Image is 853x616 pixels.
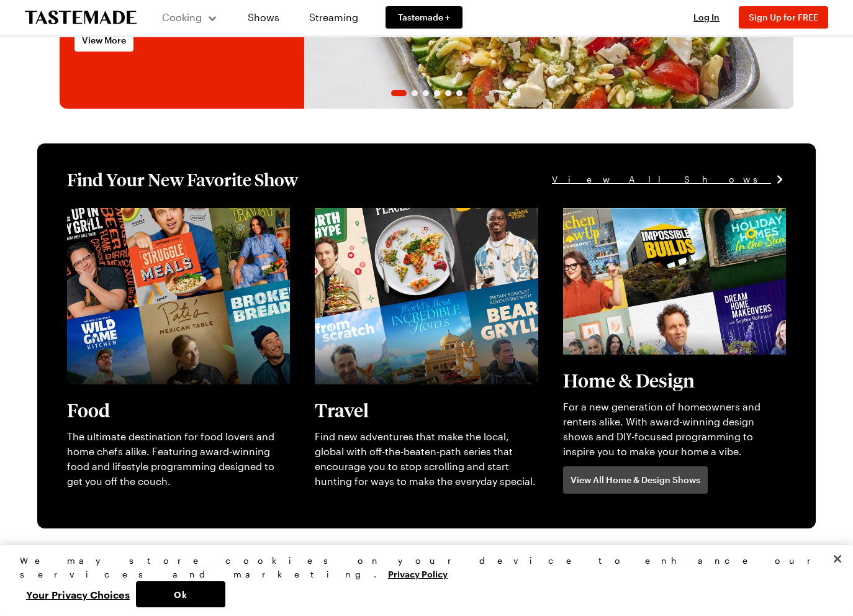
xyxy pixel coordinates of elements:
span: View More [82,34,126,47]
button: Cooking [161,2,218,32]
span: Go to slide 1 [391,90,407,96]
a: View full content for [object Object] [67,209,237,221]
button: Ok [136,581,225,607]
span: Sign Up for FREE [749,12,818,22]
span: Log In [693,12,720,22]
a: View full content for [object Object] [315,209,484,221]
a: To Tastemade Home Page [25,11,137,25]
h1: Find Your New Favorite Show [67,168,298,191]
span: View All Shows [552,173,771,186]
span: Go to slide 4 [434,90,440,96]
span: Go to slide 5 [445,90,451,96]
a: More information about your privacy, opens in a new tab [388,568,448,579]
div: We may store cookies on your device to enhance our services and marketing. [20,554,823,581]
a: View All Shows [552,173,786,186]
button: Your Privacy Choices [20,581,136,607]
span: Go to slide 6 [456,90,463,96]
span: Tastemade + [398,11,450,24]
div: Privacy [20,554,823,607]
span: Cooking [162,11,202,23]
button: Close [824,545,851,573]
span: Go to slide 3 [423,90,429,96]
span: Go to slide 2 [412,90,418,96]
a: View full content for [object Object] [563,209,733,221]
a: View More [74,29,133,52]
button: Sign Up for FREE [739,6,828,29]
button: Log In [682,11,731,24]
a: Tastemade + [386,6,463,29]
